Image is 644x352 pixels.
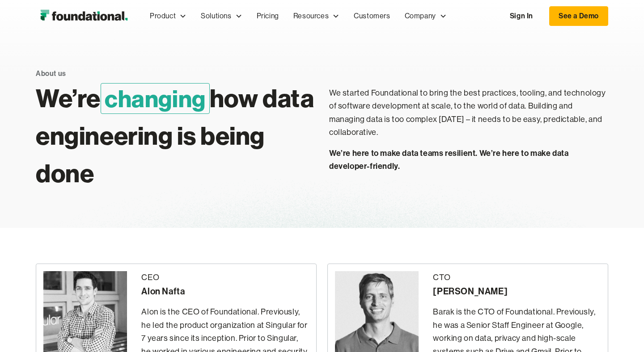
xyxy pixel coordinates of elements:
div: Solutions [194,1,249,31]
h1: We’re how data engineering is being done [36,80,315,192]
div: Solutions [201,10,231,22]
div: About us [36,68,66,80]
div: Product [143,1,194,31]
p: We’re here to make data teams resilient. We’re here to make data developer-friendly. [329,147,608,173]
div: Alon Nafta [141,284,309,298]
a: Sign In [501,7,542,25]
div: Company [398,1,454,31]
p: We started Foundational to bring the best practices, tooling, and technology of software developm... [329,87,608,139]
div: CTO [433,271,601,285]
span: changing [101,83,210,114]
div: Company [405,10,436,22]
div: Resources [293,10,329,22]
a: See a Demo [549,6,608,26]
div: CEO [141,271,309,285]
div: [PERSON_NAME] [433,284,601,298]
a: Pricing [250,1,286,31]
div: Product [150,10,176,22]
img: Foundational Logo [36,7,132,25]
a: Customers [347,1,397,31]
a: home [36,7,132,25]
div: Resources [286,1,347,31]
